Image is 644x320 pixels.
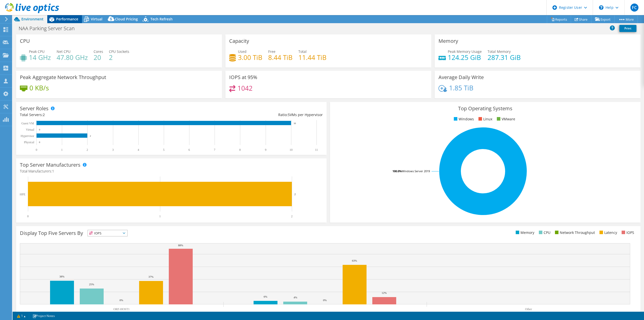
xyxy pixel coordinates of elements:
span: 2 [43,112,45,117]
li: Memory [514,230,534,235]
text: 63% [352,259,357,262]
li: IOPS [620,230,634,235]
a: Reports [547,15,571,23]
h4: 8.44 TiB [268,55,293,60]
text: 2 [294,193,296,196]
li: Windows [453,116,474,122]
li: Network Throughput [554,230,595,235]
h3: IOPS at 95% [229,75,257,80]
h4: 0 KB/s [29,85,49,91]
text: 10 [290,148,293,152]
text: 2 [90,135,91,137]
tspan: 100.0% [392,169,402,173]
text: 0% [119,299,123,302]
text: 3 [112,148,114,152]
span: Cores [94,49,103,54]
div: Total Servers: [20,112,171,118]
h4: 14 GHz [29,55,51,60]
text: 0 [27,215,29,218]
text: Guest VM [21,122,34,125]
h4: 124.25 GiB [448,55,482,60]
text: 88% [178,244,183,247]
h4: Total Manufacturers: [20,168,323,174]
li: Linux [477,116,492,122]
a: More [614,15,638,23]
text: Hypervisor [21,134,34,138]
div: Ratio: VMs per Hypervisor [171,112,323,118]
text: 2 [291,215,293,218]
span: Free [268,49,275,54]
text: 25% [89,283,94,286]
li: Latency [598,230,617,235]
tspan: Windows Server 2019 [402,169,430,173]
h4: 1042 [237,85,253,91]
span: Peak CPU [29,49,45,54]
text: 0 [39,141,40,144]
text: 38% [59,275,64,278]
a: 1 [14,313,29,319]
h3: Server Roles [20,106,49,111]
text: 11 [315,148,318,152]
text: HPE [20,193,25,196]
span: IOPS [88,230,127,236]
text: Physical [24,140,34,144]
a: Project Notes [29,313,58,319]
h3: Capacity [229,38,249,44]
span: Environment [21,17,44,21]
span: Total Memory [488,49,511,54]
h4: 47.80 GHz [57,55,88,60]
span: Performance [56,17,78,21]
h3: Top Operating Systems [334,106,637,111]
h4: 20 [94,55,103,60]
span: CPU Sockets [109,49,129,54]
h3: CPU [20,38,30,44]
text: 6% [264,295,267,298]
text: 8 [239,148,241,152]
text: ORF-HOST1 [113,307,130,311]
text: 12% [382,291,387,294]
h3: Average Daily Write [438,75,484,80]
h4: 2 [109,55,129,60]
text: Other [525,307,532,311]
h4: 11.44 TiB [298,55,327,60]
span: 5 [288,112,290,117]
svg: \n [599,5,603,10]
span: Virtual [91,17,102,21]
h3: Peak Aggregate Network Throughput [20,75,106,80]
text: 5 [163,148,165,152]
text: 0 [36,148,37,152]
h4: 1.85 TiB [449,85,473,91]
span: Cloud Pricing [115,17,138,21]
text: 4 [138,148,139,152]
span: Peak Memory Usage [448,49,482,54]
h3: Memory [438,38,458,44]
text: 10 [294,122,296,125]
a: Export [591,15,615,23]
text: 0 [39,128,40,131]
text: 37% [148,275,153,278]
text: 2 [87,148,88,152]
text: 1 [159,215,161,218]
a: Print [619,25,636,32]
a: Share [571,15,591,23]
h4: 287.31 GiB [488,55,521,60]
text: Virtual [26,128,34,131]
span: Used [238,49,247,54]
text: 1 [61,148,63,152]
text: 7 [214,148,215,152]
li: VMware [496,116,515,122]
text: 4% [294,296,297,299]
h1: NAA Parking Server Scan [16,26,83,31]
span: Tech Refresh [150,17,173,21]
span: Total [298,49,307,54]
h3: Top Server Manufacturers [20,162,80,168]
h4: 3.00 TiB [238,55,262,60]
span: 1 [52,169,54,173]
text: 0% [323,299,327,302]
span: Net CPU [57,49,70,54]
text: 6 [188,148,190,152]
span: FC [630,4,638,12]
li: CPU [538,230,550,235]
text: 9 [265,148,266,152]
